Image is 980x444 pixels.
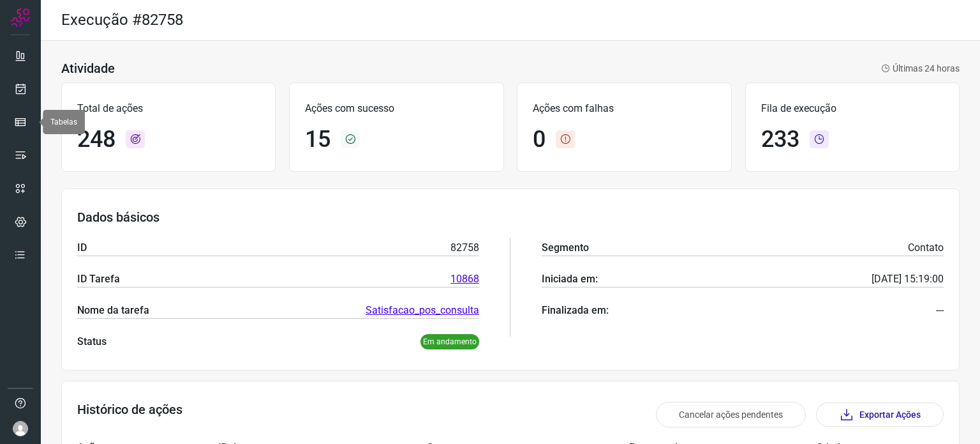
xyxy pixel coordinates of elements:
h1: 15 [305,126,330,153]
a: 10868 [450,272,479,287]
a: Satisfacao_pos_consulta [366,303,479,318]
p: Total de ações [77,101,260,116]
h3: Histórico de ações [77,402,182,427]
img: avatar-user-boy.jpg [13,421,28,436]
p: ID [77,240,87,256]
h1: 233 [761,126,799,153]
button: Exportar Ações [816,402,944,427]
h1: 248 [77,126,115,153]
h1: 0 [533,126,546,153]
p: Finalizada em: [542,303,609,318]
button: Cancelar ações pendentes [656,402,806,427]
p: Fila de execução [761,101,944,116]
p: Em andamento [420,334,479,349]
p: [DATE] 15:19:00 [872,272,944,287]
img: Logo [11,8,30,27]
p: 82758 [450,240,479,256]
p: Nome da tarefa [77,303,149,318]
p: Iniciada em: [542,272,598,287]
p: Contato [908,240,944,256]
h2: Execução #82758 [61,11,183,29]
p: Ações com falhas [533,101,715,116]
p: Ações com sucesso [305,101,487,116]
p: Últimas 24 horas [881,62,960,75]
p: ID Tarefa [77,272,120,287]
p: Status [77,334,107,349]
span: Tabelas [50,118,77,126]
p: --- [936,303,944,318]
h3: Atividade [61,61,115,76]
p: Segmento [542,240,589,256]
h3: Dados básicos [77,210,944,225]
